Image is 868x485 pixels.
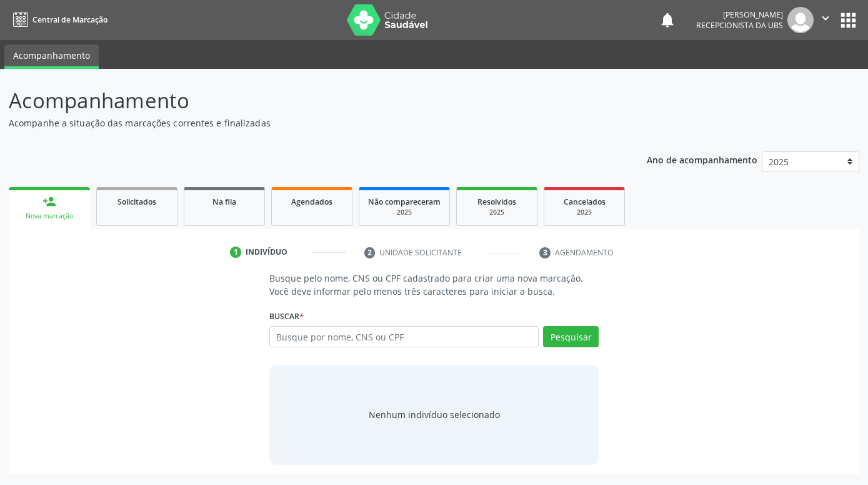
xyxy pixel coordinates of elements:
[212,197,236,207] span: Na fila
[291,197,332,207] span: Agendados
[9,116,604,130] p: Acompanhe a situação das marcações correntes e finalizadas
[230,247,241,258] div: 1
[543,326,599,347] button: Pesquisar
[9,9,107,30] a: Central de Marcação
[696,9,783,20] div: [PERSON_NAME]
[837,9,859,31] button: apps
[696,20,783,31] span: Recepcionista da UBS
[787,7,814,33] img: img
[659,11,676,29] button: notifications
[647,151,757,167] p: Ano de acompanhamento
[477,197,516,207] span: Resolvidos
[553,208,616,217] div: 2025
[32,14,107,25] span: Central de Marcação
[42,195,56,208] div: person_add
[117,197,156,207] span: Solicitados
[466,208,528,217] div: 2025
[269,326,539,347] input: Busque por nome, CNS ou CPF
[368,197,441,207] span: Não compareceram
[269,272,599,298] p: Busque pelo nome, CNS ou CPF cadastrado para criar uma nova marcação. Você deve informar pelo men...
[246,247,287,258] div: Indivíduo
[819,11,832,25] i: 
[269,307,304,326] label: Buscar
[369,408,500,421] div: Nenhum indivíduo selecionado
[4,44,99,69] a: Acompanhamento
[814,7,837,33] button: 
[564,197,606,207] span: Cancelados
[368,208,441,217] div: 2025
[17,212,81,221] div: Nova marcação
[9,85,604,116] p: Acompanhamento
